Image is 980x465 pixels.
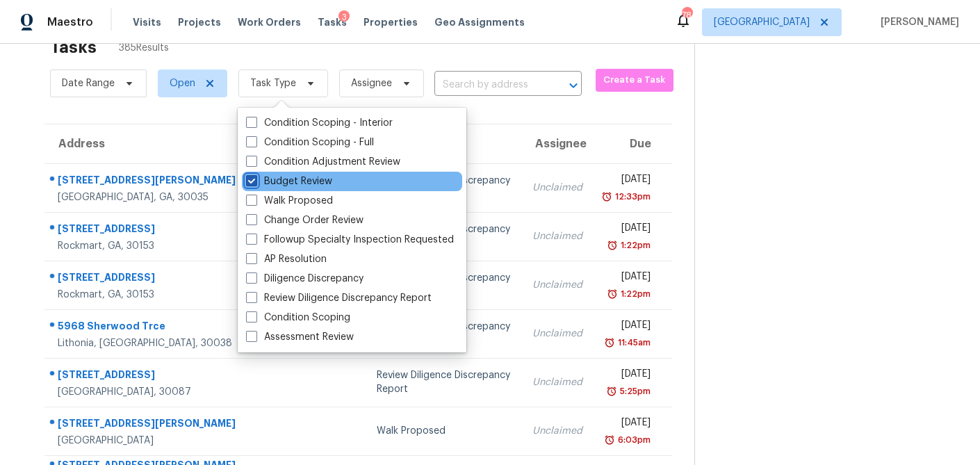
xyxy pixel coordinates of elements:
[50,40,97,54] h2: Tasks
[875,15,959,29] span: [PERSON_NAME]
[246,291,432,305] label: Review Diligence Discrepancy Report
[596,69,674,92] button: Create a Task
[601,190,612,204] img: Overdue Alarm Icon
[338,10,350,24] div: 3
[119,41,169,55] span: 385 Results
[617,384,651,398] div: 5:25pm
[612,190,651,204] div: 12:33pm
[618,238,651,252] div: 1:22pm
[178,15,221,29] span: Projects
[607,287,618,301] img: Overdue Alarm Icon
[238,15,301,29] span: Work Orders
[605,318,651,336] div: [DATE]
[58,416,252,434] div: [STREET_ADDRESS][PERSON_NAME]
[615,336,651,350] div: 11:45am
[434,74,543,96] input: Search by address
[532,424,582,438] div: Unclaimed
[58,434,252,448] div: [GEOGRAPHIC_DATA]
[605,416,651,433] div: [DATE]
[318,17,347,27] span: Tasks
[58,319,252,336] div: 5968 Sherwood Trce
[58,270,252,288] div: [STREET_ADDRESS]
[58,222,252,239] div: [STREET_ADDRESS]
[607,238,618,252] img: Overdue Alarm Icon
[58,190,252,204] div: [GEOGRAPHIC_DATA], GA, 30035
[246,136,374,149] label: Condition Scoping - Full
[606,384,617,398] img: Overdue Alarm Icon
[58,336,252,350] div: Lithonia, [GEOGRAPHIC_DATA], 30038
[564,76,583,95] button: Open
[58,239,252,253] div: Rockmart, GA, 30153
[62,76,115,90] span: Date Range
[250,76,296,90] span: Task Type
[377,368,510,396] div: Review Diligence Discrepancy Report
[246,155,400,169] label: Condition Adjustment Review
[246,174,332,188] label: Budget Review
[246,116,393,130] label: Condition Scoping - Interior
[351,76,392,90] span: Assignee
[604,336,615,350] img: Overdue Alarm Icon
[246,233,454,247] label: Followup Specialty Inspection Requested
[615,433,651,447] div: 6:03pm
[44,124,263,163] th: Address
[58,368,252,385] div: [STREET_ADDRESS]
[246,330,354,344] label: Assessment Review
[532,327,582,341] div: Unclaimed
[47,15,93,29] span: Maestro
[246,194,333,208] label: Walk Proposed
[532,181,582,195] div: Unclaimed
[714,15,810,29] span: [GEOGRAPHIC_DATA]
[521,124,594,163] th: Assignee
[532,375,582,389] div: Unclaimed
[605,367,651,384] div: [DATE]
[364,15,418,29] span: Properties
[618,287,651,301] div: 1:22pm
[532,229,582,243] div: Unclaimed
[605,270,651,287] div: [DATE]
[434,15,525,29] span: Geo Assignments
[133,15,161,29] span: Visits
[604,433,615,447] img: Overdue Alarm Icon
[532,278,582,292] div: Unclaimed
[603,72,667,88] span: Create a Task
[377,424,510,438] div: Walk Proposed
[170,76,195,90] span: Open
[246,311,350,325] label: Condition Scoping
[682,8,692,22] div: 78
[246,252,327,266] label: AP Resolution
[246,272,364,286] label: Diligence Discrepancy
[246,213,364,227] label: Change Order Review
[58,288,252,302] div: Rockmart, GA, 30153
[58,385,252,399] div: [GEOGRAPHIC_DATA], 30087
[594,124,672,163] th: Due
[605,172,651,190] div: [DATE]
[605,221,651,238] div: [DATE]
[58,173,252,190] div: [STREET_ADDRESS][PERSON_NAME]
